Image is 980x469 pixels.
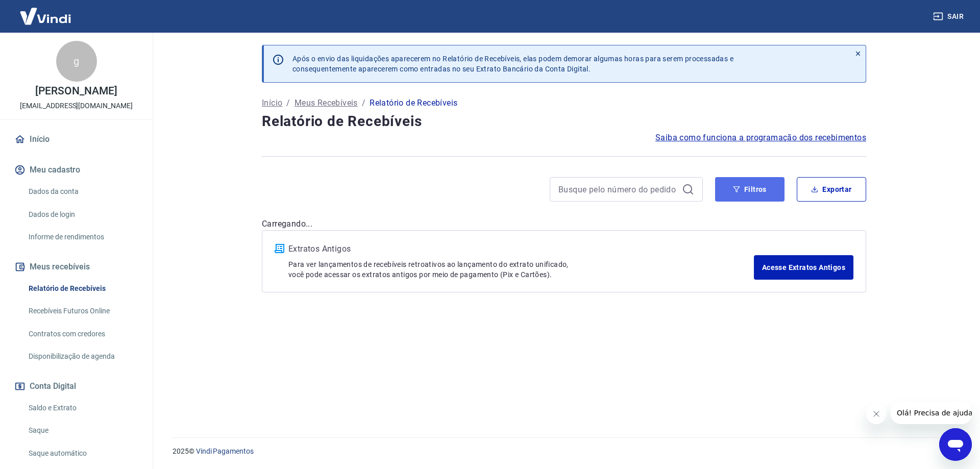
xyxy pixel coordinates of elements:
[295,97,358,109] a: Meus Recebíveis
[24,346,140,367] a: Disponibilização de agenda
[35,86,117,96] p: [PERSON_NAME]
[292,54,733,74] p: Após o envio das liquidações aparecerem no Relatório de Recebíveis, elas podem demorar algumas ho...
[370,97,457,109] p: Relatório de Recebíveis
[24,398,140,418] a: Saldo e Extrato
[12,128,140,151] a: Início
[797,177,866,202] button: Exportar
[286,97,290,109] p: /
[939,428,972,461] iframe: Botão para abrir a janela de mensagens
[866,404,887,424] iframe: Fechar mensagem
[754,255,853,280] a: Acesse Extratos Antigos
[6,7,86,15] span: Olá! Precisa de ajuda?
[655,132,866,144] a: Saiba como funciona a programação dos recebimentos
[262,97,282,109] a: Início
[12,159,140,181] button: Meu cadastro
[24,443,140,464] a: Saque automático
[24,420,140,441] a: Saque
[24,324,140,344] a: Contratos com credores
[288,243,754,255] p: Extratos Antigos
[275,244,284,253] img: ícone
[715,177,785,202] button: Filtros
[24,181,140,202] a: Dados da conta
[891,402,972,424] iframe: Mensagem da empresa
[24,301,140,322] a: Recebíveis Futuros Online
[56,41,97,82] div: g
[558,182,678,197] input: Busque pelo número do pedido
[288,259,754,280] p: Para ver lançamentos de recebíveis retroativos ao lançamento do extrato unificado, você pode aces...
[24,204,140,225] a: Dados de login
[362,97,365,109] p: /
[24,278,140,299] a: Relatório de Recebíveis
[20,101,133,111] p: [EMAIL_ADDRESS][DOMAIN_NAME]
[24,227,140,248] a: Informe de rendimentos
[262,111,866,132] h4: Relatório de Recebíveis
[262,218,866,230] p: Carregando...
[12,375,140,398] button: Conta Digital
[173,446,955,457] p: 2025 ©
[196,447,254,455] a: Vindi Pagamentos
[931,7,968,26] button: Sair
[12,1,79,32] img: Vindi
[12,256,140,278] button: Meus recebíveis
